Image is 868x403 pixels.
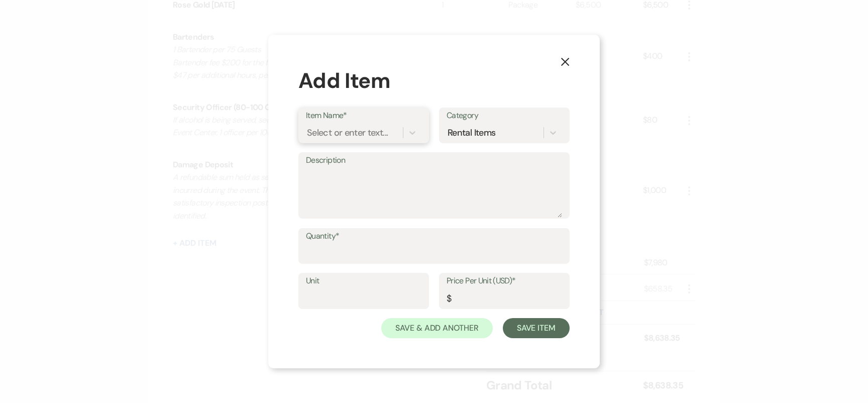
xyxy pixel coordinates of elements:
[447,292,451,306] div: $
[306,153,562,168] label: Description
[306,274,421,288] label: Unit
[381,318,493,338] button: Save & Add Another
[307,126,388,139] div: Select or enter text...
[448,126,495,139] div: Rental Items
[306,229,562,244] label: Quantity*
[447,274,562,288] label: Price Per Unit (USD)*
[306,109,421,123] label: Item Name*
[447,109,562,123] label: Category
[298,65,570,96] div: Add Item
[503,318,570,338] button: Save Item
